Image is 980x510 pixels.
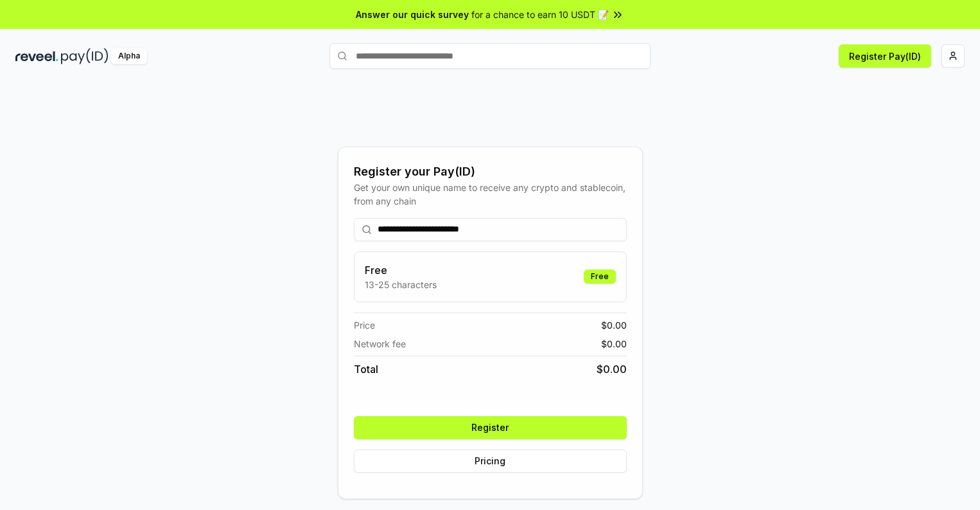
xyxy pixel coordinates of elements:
[365,262,437,278] h3: Free
[365,278,437,291] p: 13-25 characters
[471,8,609,21] span: for a chance to earn 10 USDT 📝
[354,416,627,439] button: Register
[15,48,58,64] img: reveel_dark
[601,337,627,351] span: $ 0.00
[111,48,147,64] div: Alpha
[354,318,375,332] span: Price
[601,318,627,332] span: $ 0.00
[61,48,109,64] img: pay_id
[354,163,627,181] div: Register your Pay(ID)
[354,337,406,351] span: Network fee
[354,181,627,208] div: Get your own unique name to receive any crypto and stablecoin, from any chain
[354,450,627,473] button: Pricing
[584,269,616,284] div: Free
[597,361,627,377] span: $ 0.00
[839,44,931,68] button: Register Pay(ID)
[354,361,378,377] span: Total
[356,8,469,21] span: Answer our quick survey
